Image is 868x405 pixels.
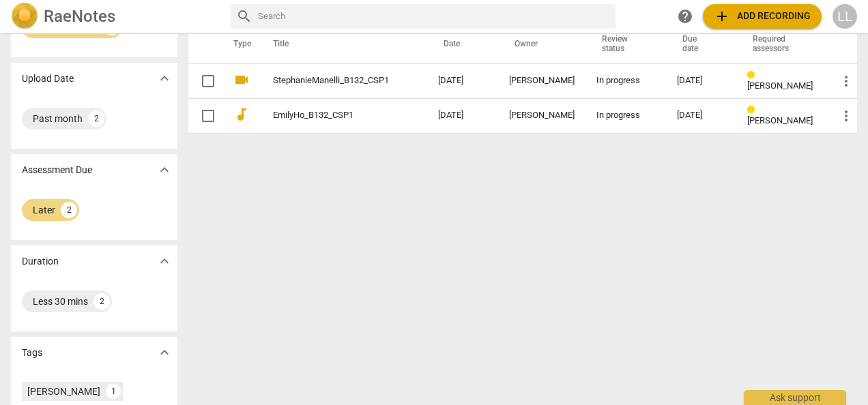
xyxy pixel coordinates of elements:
div: 2 [61,202,77,218]
th: Owner [498,25,585,63]
div: [PERSON_NAME] [509,76,575,86]
span: search [236,8,252,25]
a: Help [673,4,697,29]
div: 2 [93,293,110,310]
div: Ask support [744,390,846,405]
th: Due date [666,25,736,63]
p: Upload Date [22,72,74,86]
button: Upload [703,4,822,29]
span: videocam [233,72,250,88]
th: Required assessors [736,25,827,63]
span: add [714,8,730,25]
h2: RaeNotes [44,7,115,26]
p: Duration [22,254,59,269]
th: Type [222,25,257,63]
a: LogoRaeNotes [11,3,220,30]
span: help [677,8,693,25]
td: [DATE] [427,63,498,98]
a: StephanieManelli_B132_CSP1 [273,76,389,86]
div: Past month [33,112,83,125]
div: [DATE] [677,110,725,121]
div: [DATE] [677,76,725,86]
p: Assessment Due [22,163,92,177]
button: Show more [154,251,175,271]
th: Title [257,25,427,63]
span: [PERSON_NAME] [747,115,813,125]
span: expand_more [156,70,173,87]
div: [PERSON_NAME] [509,110,575,121]
div: 2 [88,110,104,127]
div: In progress [596,76,655,86]
span: more_vert [838,73,854,89]
div: Later [33,203,55,217]
td: [DATE] [427,98,498,133]
th: Date [427,25,498,63]
span: Review status: in progress [747,105,760,115]
button: Show more [154,160,175,180]
span: more_vert [838,108,854,124]
button: Show more [154,342,175,363]
span: Add recording [714,8,811,25]
th: Review status [585,25,666,63]
div: 1 [106,384,121,399]
span: expand_more [156,162,173,178]
div: [PERSON_NAME] [27,385,100,398]
p: Tags [22,346,42,360]
div: Less 30 mins [33,295,88,308]
div: In progress [596,110,655,121]
span: audiotrack [233,106,250,123]
button: LL [833,4,857,29]
span: expand_more [156,253,173,269]
span: Review status: in progress [747,70,760,80]
span: [PERSON_NAME] [747,80,813,91]
a: EmilyHo_B132_CSP1 [273,110,389,121]
span: expand_more [156,344,173,361]
input: Search [258,5,610,27]
img: Logo [11,3,38,30]
button: Show more [154,68,175,89]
